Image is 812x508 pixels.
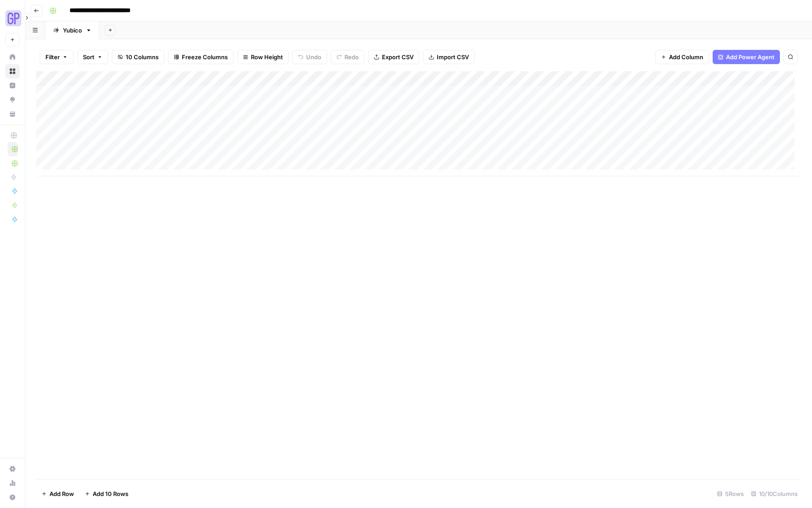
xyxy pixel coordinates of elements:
[726,53,775,61] span: Add Power Agent
[112,50,164,64] button: 10 Columns
[251,53,283,61] span: Row Height
[5,7,20,29] button: Workspace: Growth Plays
[182,53,228,61] span: Freeze Columns
[36,487,79,501] button: Add Row
[669,53,703,61] span: Add Column
[5,490,20,504] button: Help + Support
[331,50,365,64] button: Redo
[344,53,359,61] span: Redo
[423,50,475,64] button: Import CSV
[45,53,60,61] span: Filter
[5,462,20,476] a: Settings
[237,50,289,64] button: Row Height
[714,487,747,501] div: 5 Rows
[437,53,469,61] span: Import CSV
[126,53,159,61] span: 10 Columns
[93,489,128,498] span: Add 10 Rows
[5,64,20,78] a: Browse
[382,53,414,61] span: Export CSV
[168,50,234,64] button: Freeze Columns
[79,487,134,501] button: Add 10 Rows
[5,107,20,121] a: Your Data
[5,93,20,107] a: Opportunities
[292,50,327,64] button: Undo
[713,50,780,64] button: Add Power Agent
[77,50,108,64] button: Sort
[5,50,20,64] a: Home
[5,476,20,490] a: Usage
[747,487,801,501] div: 10/10 Columns
[83,53,94,61] span: Sort
[5,78,20,93] a: Insights
[655,50,709,64] button: Add Column
[45,21,99,39] a: Yubico
[306,53,321,61] span: Undo
[5,10,21,26] img: Growth Plays Logo
[40,50,74,64] button: Filter
[49,489,74,498] span: Add Row
[368,50,419,64] button: Export CSV
[63,26,82,35] div: Yubico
